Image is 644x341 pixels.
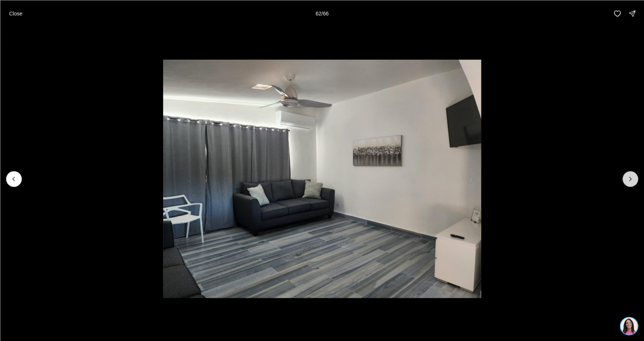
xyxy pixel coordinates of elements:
[4,6,27,21] button: Close
[4,4,22,22] img: be3d4b55-7850-4bcb-9297-a2f9cd376e78.png
[622,171,638,187] button: Next slide
[315,10,329,16] p: 62 / 66
[6,171,22,187] button: Previous slide
[9,10,22,16] p: Close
